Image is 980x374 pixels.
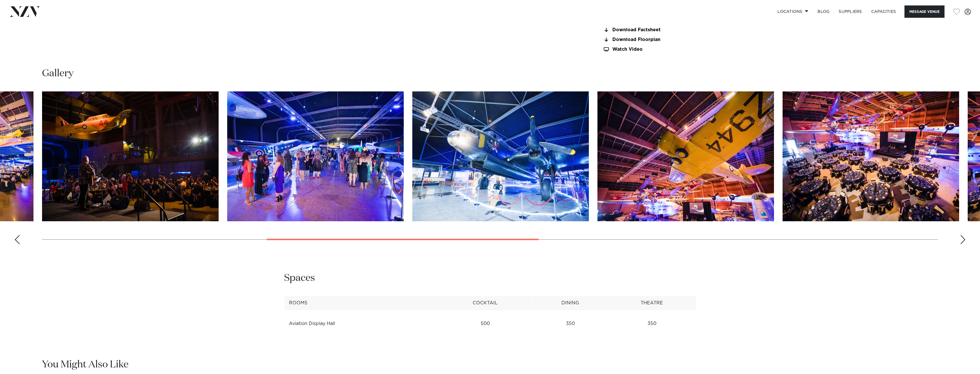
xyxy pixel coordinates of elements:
[603,28,696,33] a: Download Factsheet
[42,91,219,221] swiper-slide: 5 / 16
[438,296,533,310] th: Cocktail
[904,5,945,18] button: Message Venue
[284,317,438,331] td: Aviation Display Hall
[603,47,696,52] a: Watch Video
[773,5,813,18] a: Locations
[412,91,589,221] swiper-slide: 7 / 16
[42,358,128,371] h2: You Might Also Like
[608,296,696,310] th: Theatre
[42,67,74,80] h2: Gallery
[608,317,696,331] td: 350
[597,91,774,221] swiper-slide: 8 / 16
[9,6,40,17] img: nzv-logo.png
[284,296,438,310] th: Rooms
[603,37,696,42] a: Download Floorplan
[438,317,533,331] td: 500
[533,296,608,310] th: Dining
[834,5,866,18] a: SUPPLIERS
[227,91,404,221] swiper-slide: 6 / 16
[783,91,959,221] swiper-slide: 9 / 16
[813,5,834,18] a: BLOG
[867,5,901,18] a: Capacities
[284,272,315,285] h2: Spaces
[533,317,608,331] td: 350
